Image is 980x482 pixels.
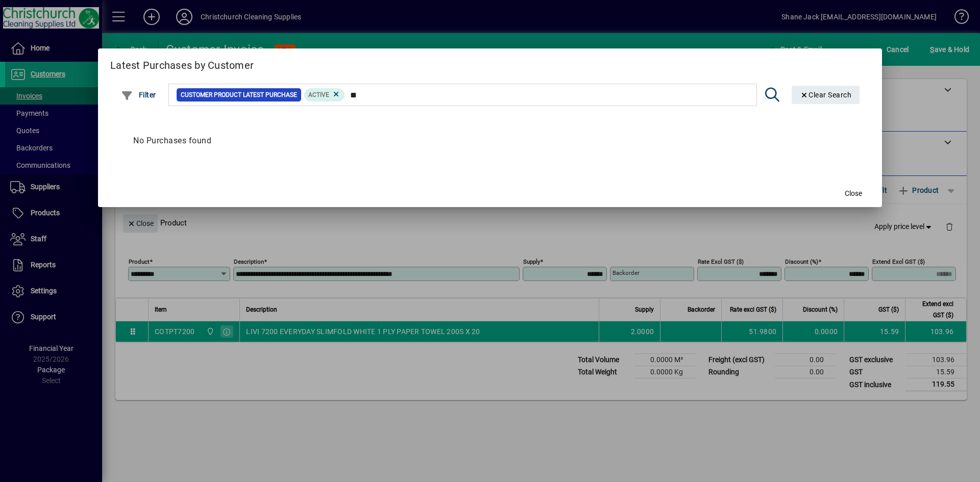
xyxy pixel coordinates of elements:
button: Clear [792,86,860,104]
div: No Purchases found [123,124,857,157]
button: Close [837,185,870,203]
mat-chip: Product Activation Status: Active [304,88,345,102]
span: Clear Search [800,91,852,99]
h2: Latest Purchases by Customer [98,48,882,78]
button: Filter [118,86,159,104]
span: Active [308,91,329,98]
span: Filter [121,91,156,99]
span: Customer Product Latest Purchase [181,90,297,100]
span: Close [845,188,862,199]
